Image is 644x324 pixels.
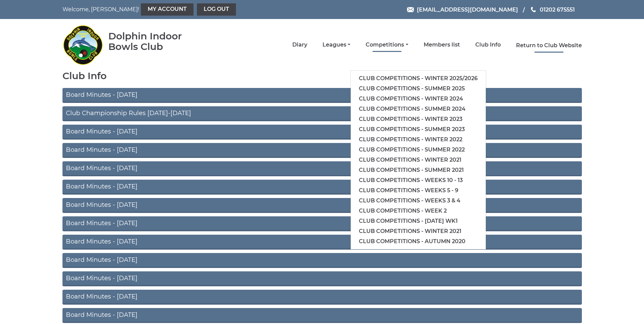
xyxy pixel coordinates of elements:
a: Club competitions - Weeks 3 & 4 [351,196,486,206]
a: Board Minutes - [DATE] [62,235,582,250]
a: Board Minutes - [DATE] [62,290,582,305]
a: Club competitions - Weeks 10 - 13 [351,175,486,185]
a: Club competitions - Summer 2023 [351,124,486,134]
a: Phone us 01202 675551 [530,5,575,14]
a: Club competitions - Summer 2022 [351,145,486,155]
div: Dolphin Indoor Bowls Club [108,31,204,52]
a: Members list [424,41,460,49]
a: Email [EMAIL_ADDRESS][DOMAIN_NAME] [407,5,518,14]
a: Club competitions - Winter 2024 [351,94,486,104]
ul: Competitions [350,70,486,250]
a: Diary [292,41,307,49]
img: Phone us [531,7,536,12]
a: Club competitions - Summer 2021 [351,165,486,175]
img: Dolphin Indoor Bowls Club [62,21,103,69]
a: Club competitions - Winter 2021 [351,226,486,236]
span: [EMAIL_ADDRESS][DOMAIN_NAME] [417,6,518,13]
span: 01202 675551 [540,6,575,13]
a: My Account [141,3,194,16]
a: Club competitions - Autumn 2020 [351,236,486,247]
a: Club competitions - Week 2 [351,206,486,216]
a: Board Minutes - [DATE] [62,88,582,103]
a: Board Minutes - [DATE] [62,161,582,176]
a: Club Championship Rules [DATE]-[DATE] [62,106,582,121]
a: Club competitions - Winter 2022 [351,134,486,145]
a: Club competitions - Weeks 5 - 9 [351,185,486,196]
a: Board Minutes - [DATE] [62,253,582,268]
a: Board Minutes - [DATE] [62,308,582,323]
a: Board Minutes - [DATE] [62,180,582,195]
nav: Welcome, [PERSON_NAME]! [62,3,273,16]
a: Return to Club Website [516,42,582,49]
a: Board Minutes - [DATE] [62,271,582,286]
a: Club competitions - Winter 2023 [351,114,486,124]
a: Club competitions - Summer 2024 [351,104,486,114]
a: Board Minutes - [DATE] [62,143,582,158]
a: Club Info [475,41,501,49]
a: Board Minutes - [DATE] [62,216,582,231]
a: Board Minutes - [DATE] [62,198,582,213]
a: Club competitions - Summer 2025 [351,84,486,94]
a: Club competitions - Winter 2025/2026 [351,73,486,84]
a: Leagues [323,41,350,49]
img: Email [407,7,414,12]
a: Log out [197,3,236,16]
a: Board Minutes - [DATE] [62,125,582,140]
h1: Club Info [62,71,582,81]
a: Club competitions - [DATE] wk1 [351,216,486,226]
a: Competitions [366,41,408,49]
a: Club competitions - Winter 2021 [351,155,486,165]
